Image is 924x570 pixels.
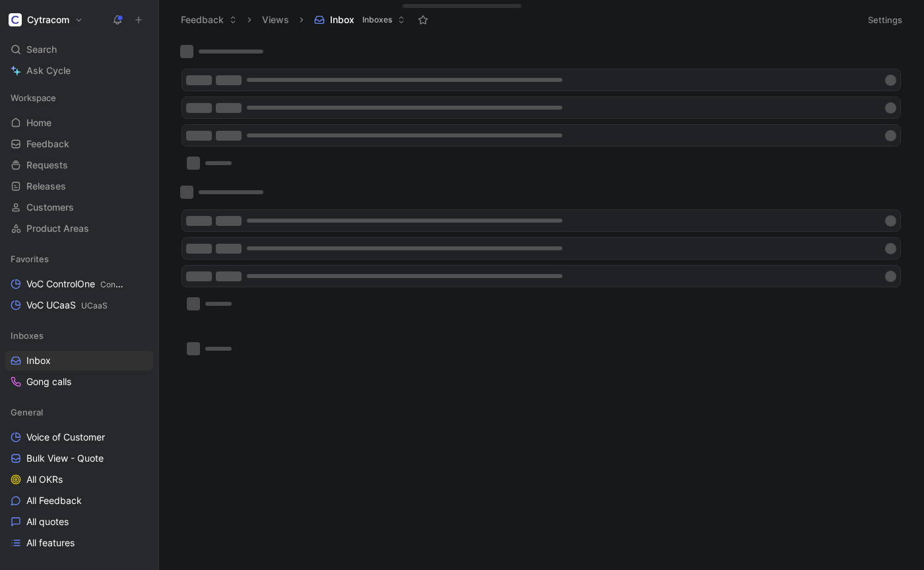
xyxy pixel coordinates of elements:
[26,159,68,172] span: Requests
[175,10,243,30] button: Feedback
[5,295,153,315] a: VoC UCaaSUCaaS
[9,13,22,26] img: Cytracom
[26,63,71,79] span: Ask Cycle
[26,452,104,465] span: Bulk View - Quote
[5,326,153,392] div: InboxesInboxGong calls
[5,88,153,108] div: Workspace
[5,197,153,217] a: Customers
[5,533,153,553] a: All features
[5,113,153,133] a: Home
[11,252,49,266] span: Favorites
[5,402,153,553] div: GeneralVoice of CustomerBulk View - QuoteAll OKRsAll FeedbackAll quotesAll features
[26,137,69,151] span: Feedback
[5,219,153,238] a: Product Areas
[308,10,411,30] button: InboxInboxes
[26,515,69,528] span: All quotes
[5,448,153,468] a: Bulk View - Quote
[5,512,153,532] a: All quotes
[5,351,153,371] a: Inbox
[26,180,66,193] span: Releases
[26,354,51,367] span: Inbox
[5,40,153,59] div: Search
[5,326,153,345] div: Inboxes
[330,13,354,26] span: Inbox
[5,491,153,511] a: All Feedback
[26,222,89,235] span: Product Areas
[26,116,51,129] span: Home
[5,249,153,269] div: Favorites
[11,329,44,342] span: Inboxes
[26,431,105,444] span: Voice of Customer
[5,372,153,392] a: Gong calls
[26,277,123,291] span: VoC ControlOne
[11,91,56,104] span: Workspace
[5,155,153,175] a: Requests
[26,375,71,388] span: Gong calls
[11,406,43,419] span: General
[5,61,153,81] a: Ask Cycle
[27,14,69,26] h1: Cytracom
[81,301,108,310] span: UCaaS
[5,134,153,154] a: Feedback
[862,11,908,29] button: Settings
[5,470,153,489] a: All OKRs
[5,176,153,196] a: Releases
[26,201,74,214] span: Customers
[5,11,86,29] button: CytracomCytracom
[26,42,57,57] span: Search
[362,13,392,26] span: Inboxes
[26,473,63,486] span: All OKRs
[5,274,153,294] a: VoC ControlOneControlOne
[26,494,82,507] span: All Feedback
[5,402,153,422] div: General
[26,536,75,550] span: All features
[5,427,153,447] a: Voice of Customer
[256,10,295,30] button: Views
[100,279,143,289] span: ControlOne
[26,299,108,312] span: VoC UCaaS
